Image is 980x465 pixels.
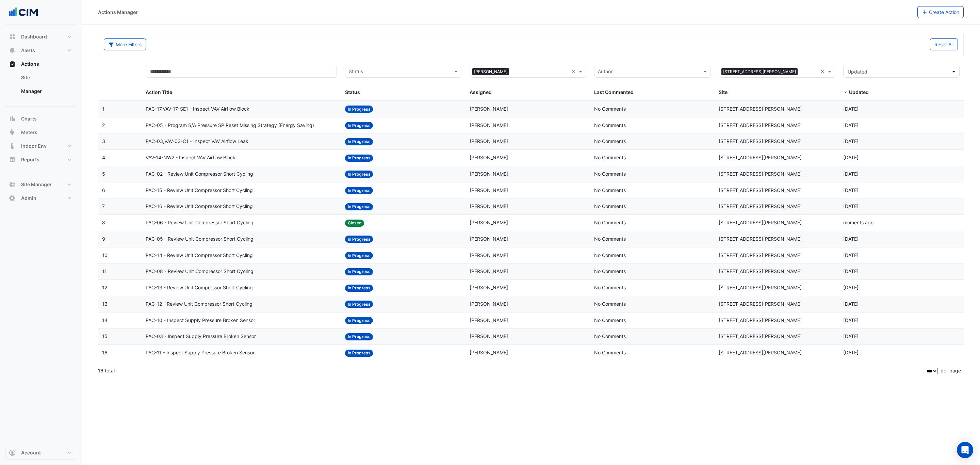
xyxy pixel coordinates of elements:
span: In Progress [345,285,373,292]
span: 4 [102,155,105,160]
span: PAC-03 - Inspect Supply Pressure Broken Sensor [146,333,256,340]
span: [PERSON_NAME] [470,220,508,225]
span: [PERSON_NAME] [470,236,508,242]
span: VAV-14-NW2 - Inspect VAV Airflow Block [146,154,235,162]
span: No Comments [594,187,626,193]
span: 16 [102,350,108,355]
span: [STREET_ADDRESS][PERSON_NAME] [719,220,802,225]
span: 1 [102,106,104,112]
button: Create Action [917,6,964,18]
span: 15 [102,333,108,339]
span: In Progress [345,333,373,340]
span: 2025-02-07T09:20:33.564 [843,203,859,209]
span: In Progress [345,155,373,162]
span: [STREET_ADDRESS][PERSON_NAME] [719,317,802,323]
span: [PERSON_NAME] [470,252,508,258]
span: In Progress [345,236,373,243]
span: 2025-02-07T09:19:46.571 [843,268,859,274]
span: Action Title [146,89,172,95]
span: In Progress [345,106,373,113]
span: PAC-10 - Inspect Supply Pressure Broken Sensor [146,317,255,324]
span: PAC-12 - Review Unit Compressor Short Cycling [146,300,252,308]
div: Actions [5,71,76,101]
span: 9 [102,236,105,242]
button: Account [5,446,76,460]
span: [STREET_ADDRESS][PERSON_NAME] [719,236,802,242]
span: [PERSON_NAME] [470,333,508,339]
span: Admin [21,195,36,202]
span: [STREET_ADDRESS][PERSON_NAME] [719,155,802,160]
app-icon: Alerts [9,47,16,54]
span: No Comments [594,333,626,339]
span: In Progress [345,301,373,308]
button: Charts [5,112,76,126]
span: No Comments [594,268,626,274]
span: 8 [102,220,105,225]
span: 13 [102,301,108,307]
span: 2025-08-29T11:41:57.420 [843,220,873,225]
span: No Comments [594,350,626,355]
span: No Comments [594,155,626,160]
span: No Comments [594,301,626,307]
app-icon: Dashboard [9,33,16,40]
span: PAC-05 - Review Unit Compressor Short Cycling [146,235,254,243]
app-icon: Indoor Env [9,143,16,149]
span: No Comments [594,220,626,225]
span: No Comments [594,138,626,144]
span: [STREET_ADDRESS][PERSON_NAME] [719,350,802,355]
span: Actions [21,61,39,67]
span: No Comments [594,171,626,177]
span: PAC-17,VAV-17-SE1 - Inspect VAV Airflow Block [146,105,249,113]
span: Reports [21,156,39,163]
span: In Progress [345,122,373,129]
span: 11 [102,268,107,274]
span: In Progress [345,171,373,178]
span: [STREET_ADDRESS][PERSON_NAME] [721,68,798,76]
span: PAC-05 - Program S/A Pressure SP Reset Missing Strategy (Energy Saving) [146,122,314,129]
span: [PERSON_NAME] [470,317,508,323]
span: In Progress [345,268,373,275]
span: 2 [102,122,105,128]
span: [PERSON_NAME] [470,122,508,128]
span: PAC-11 - Inspect Supply Pressure Broken Sensor [146,349,255,357]
span: No Comments [594,252,626,258]
span: In Progress [345,187,373,194]
span: No Comments [594,285,626,290]
span: [STREET_ADDRESS][PERSON_NAME] [719,106,802,112]
span: In Progress [345,203,373,210]
button: Updated [843,66,960,78]
span: 5 [102,171,105,177]
app-icon: Actions [9,61,16,67]
span: No Comments [594,203,626,209]
span: [PERSON_NAME] [470,155,508,160]
span: [PERSON_NAME] [470,138,508,144]
span: Closed [345,220,364,227]
a: Site [16,71,76,84]
span: [STREET_ADDRESS][PERSON_NAME] [719,122,802,128]
span: [PERSON_NAME] [470,171,508,177]
span: [PERSON_NAME] [470,350,508,355]
span: Updated [849,89,869,95]
span: [STREET_ADDRESS][PERSON_NAME] [719,301,802,307]
span: 10 [102,252,108,258]
span: 2025-02-12T09:13:59.128 [843,138,859,144]
button: Indoor Env [5,139,76,153]
span: No Comments [594,106,626,112]
div: Open Intercom Messenger [957,442,973,458]
span: PAC-15 - Review Unit Compressor Short Cycling [146,187,253,194]
button: Dashboard [5,30,76,44]
span: 3 [102,138,105,144]
span: Clear [571,68,577,76]
app-icon: Meters [9,129,16,136]
span: PAC-13 - Review Unit Compressor Short Cycling [146,284,253,292]
span: Status [345,89,360,95]
span: In Progress [345,350,373,357]
span: In Progress [345,138,373,145]
span: PAC-14 - Review Unit Compressor Short Cycling [146,252,253,259]
span: [STREET_ADDRESS][PERSON_NAME] [719,285,802,290]
span: 2025-01-22T08:05:24.742 [843,317,859,323]
span: per page [941,368,961,373]
span: [PERSON_NAME] [472,68,509,76]
span: 2025-02-07T09:20:44.206 [843,187,859,193]
button: Actions [5,57,76,71]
